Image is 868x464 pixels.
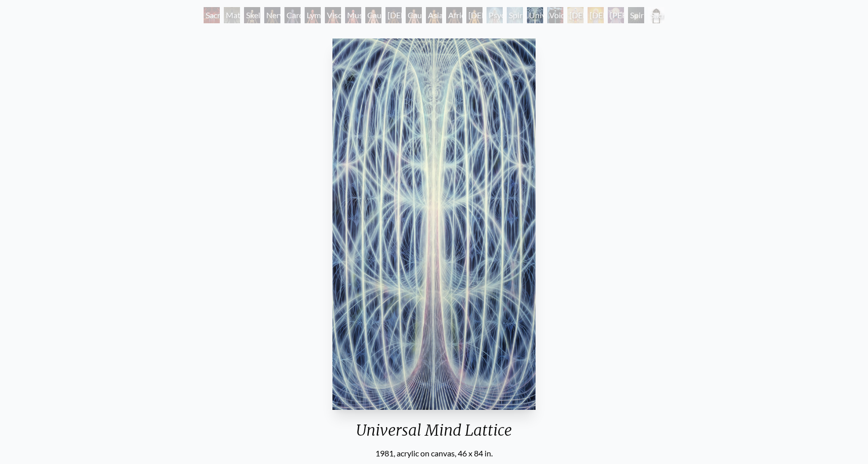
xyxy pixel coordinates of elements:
[284,7,301,23] div: Cardiovascular System
[406,7,422,23] div: Caucasian Man
[328,421,540,447] div: Universal Mind Lattice
[608,7,624,23] div: [PERSON_NAME]
[332,38,536,410] img: 16-Universal-Mind-Lattice-1981-Alex-Grey-watermarked.jpg
[365,7,381,23] div: Caucasian Woman
[224,7,240,23] div: Material World
[264,7,280,23] div: Nervous System
[325,7,341,23] div: Viscera
[328,447,540,459] div: 1981, acrylic on canvas, 46 x 84 in.
[507,7,523,23] div: Spiritual Energy System
[527,7,543,23] div: Universal Mind Lattice
[345,7,361,23] div: Muscle System
[547,7,563,23] div: Void Clear Light
[487,7,503,23] div: Psychic Energy System
[305,7,321,23] div: Lymphatic System
[204,7,220,23] div: Sacred Mirrors Room, [GEOGRAPHIC_DATA]
[588,7,604,23] div: [DEMOGRAPHIC_DATA]
[628,7,644,23] div: Spiritual World
[446,7,462,23] div: African Man
[567,7,584,23] div: [DEMOGRAPHIC_DATA]
[648,7,664,23] div: Sacred Mirrors Frame
[466,7,483,23] div: [DEMOGRAPHIC_DATA] Woman
[244,7,260,23] div: Skeletal System
[385,7,402,23] div: [DEMOGRAPHIC_DATA] Woman
[426,7,442,23] div: Asian Man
